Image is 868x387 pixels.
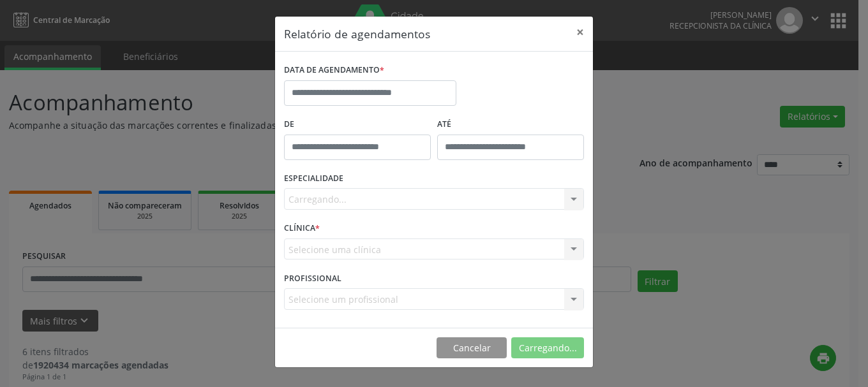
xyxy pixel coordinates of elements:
button: Cancelar [437,337,507,359]
label: ATÉ [437,115,584,135]
label: De [284,115,431,135]
h5: Relatório de agendamentos [284,26,430,42]
label: DATA DE AGENDAMENTO [284,61,384,80]
button: Carregando... [511,337,584,359]
label: ESPECIALIDADE [284,169,343,189]
button: Close [567,17,593,48]
label: CLÍNICA [284,219,320,238]
label: PROFISSIONAL [284,268,341,288]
